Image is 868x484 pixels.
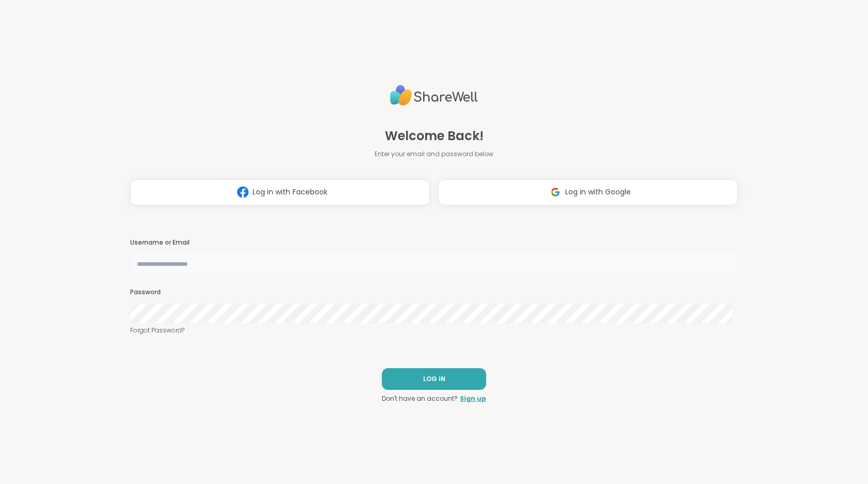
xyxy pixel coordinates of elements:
[460,394,486,403] a: Sign up
[423,374,445,384] span: LOG IN
[390,81,478,110] img: ShareWell Logo
[382,368,486,390] button: LOG IN
[546,183,565,202] img: ShareWell Logomark
[253,187,328,198] span: Log in with Facebook
[382,394,458,403] span: Don't have an account?
[565,187,631,198] span: Log in with Google
[130,326,738,335] a: Forgot Password?
[130,179,430,205] button: Log in with Facebook
[375,149,493,159] span: Enter your email and password below
[130,238,738,247] h3: Username or Email
[130,288,738,297] h3: Password
[233,183,253,202] img: ShareWell Logomark
[385,127,484,145] span: Welcome Back!
[438,179,738,205] button: Log in with Google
